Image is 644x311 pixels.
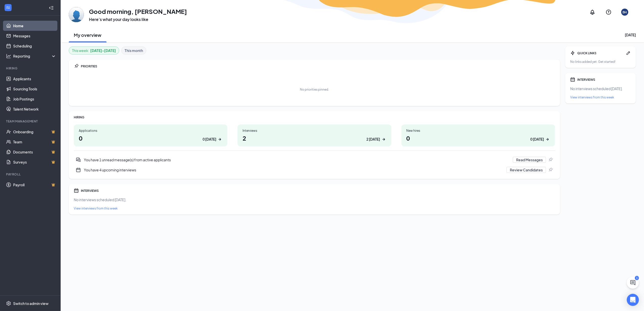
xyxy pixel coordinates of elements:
[74,115,555,119] div: HIRING
[79,134,222,142] h1: 0
[84,167,504,172] div: You have 4 upcoming interviews
[407,128,550,133] div: New hires
[74,165,555,175] a: CalendarNewYou have 4 upcoming interviewsReview CandidatesPin
[76,167,81,172] svg: CalendarNew
[217,137,222,142] svg: ArrowRight
[570,60,631,64] div: No links added yet. Get started!
[13,137,56,147] a: TeamCrown
[13,54,57,59] div: Reporting
[6,5,11,10] svg: WorkstreamLogo
[69,7,84,22] img: Brandon Hert
[626,50,631,56] svg: Pen
[74,64,79,69] svg: Pin
[13,94,56,104] a: Job Postings
[49,5,54,10] svg: Collapse
[74,188,79,193] svg: Calendar
[627,294,639,306] div: Open Intercom Messenger
[13,147,56,157] a: DocumentsCrown
[243,128,386,133] div: Interviews
[89,17,187,22] h3: Here’s what your day looks like
[6,66,55,70] div: Hiring
[74,165,555,175] div: You have 4 upcoming interviews
[407,134,550,142] h1: 0
[237,124,391,146] a: Interviews22 [DATE]ArrowRight
[81,64,555,68] div: PRIORITIES
[203,137,216,142] div: 0 [DATE]
[74,32,102,38] h2: My overview
[72,48,116,53] div: This week :
[89,7,187,16] h1: Good morning, [PERSON_NAME]
[627,277,639,289] button: ChatActive
[625,32,636,37] div: [DATE]
[84,157,510,162] div: You have 1 unread message(s) from active applicants
[570,86,631,91] div: No interviews scheduled [DATE].
[13,180,56,190] a: PayrollCrown
[577,51,624,55] div: QUICK LINKS
[548,167,553,172] svg: Pin
[90,48,116,53] b: [DATE] - [DATE]
[548,157,553,162] svg: Pin
[74,155,555,165] div: You have 1 unread message(s) from active applicants
[589,9,595,15] svg: Notifications
[507,167,546,173] button: Review Candidates
[76,157,81,162] svg: DoubleChatActive
[570,77,575,82] svg: Calendar
[243,134,386,142] h1: 2
[635,276,639,280] div: 1
[570,50,575,56] svg: Bolt
[6,172,55,176] div: Payroll
[74,155,555,165] a: DoubleChatActiveYou have 1 unread message(s) from active applicantsRead MessagesPin
[13,301,49,306] div: Switch to admin view
[13,127,56,137] a: OnboardingCrown
[74,197,555,202] div: No interviews scheduled [DATE].
[6,301,11,306] svg: Settings
[13,104,56,114] a: Talent Network
[6,119,55,123] div: Team Management
[577,77,631,82] div: INTERVIEWS
[623,10,627,14] div: BH
[13,74,56,84] a: Applicants
[6,54,11,59] svg: Analysis
[630,280,636,286] svg: ChatActive
[513,157,546,163] button: Read Messages
[13,21,56,31] a: Home
[125,48,143,53] b: This month
[13,84,56,94] a: Sourcing Tools
[81,189,555,193] div: INTERVIEWS
[13,31,56,41] a: Messages
[74,124,227,146] a: Applications00 [DATE]ArrowRight
[13,41,56,51] a: Scheduling
[367,137,380,142] div: 2 [DATE]
[13,157,56,167] a: SurveysCrown
[530,137,544,142] div: 0 [DATE]
[381,137,386,142] svg: ArrowRight
[300,87,329,92] div: No priorities pinned.
[79,128,222,133] div: Applications
[570,95,631,99] a: View interviews from this week
[74,206,555,211] a: View interviews from this week
[401,124,555,146] a: New hires00 [DATE]ArrowRight
[545,137,550,142] svg: ArrowRight
[606,9,612,15] svg: QuestionInfo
